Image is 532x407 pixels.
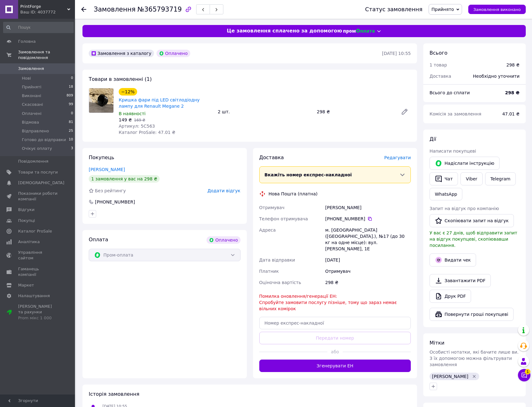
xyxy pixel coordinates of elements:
[67,93,73,99] span: 809
[430,157,500,170] button: Надіслати інструкцію
[430,350,519,367] span: Особисті нотатки, які бачите лише ви. З їх допомогою можна фільтрувати замовлення
[20,4,67,9] span: PrintForge
[69,128,73,134] span: 25
[18,304,58,321] span: [PERSON_NAME] та рахунки
[18,218,35,223] span: Покупці
[18,293,50,299] span: Налаштування
[206,236,240,244] div: Оплачено
[18,180,64,186] span: [DEMOGRAPHIC_DATA]
[22,128,49,134] span: Відправлено
[485,172,516,185] a: Telegram
[265,172,352,177] span: Вкажіть номер експрес-накладної
[18,239,40,245] span: Аналітика
[18,250,58,261] span: Управління сайтом
[89,76,152,82] span: Товари в замовленні (1)
[119,117,132,122] span: 149 ₴
[119,97,200,109] a: Кришка фари під LED світлодіодну лампу для Renault Megane 2
[525,369,530,375] span: 1
[398,105,411,118] a: Редагувати
[89,88,113,113] img: Кришка фари під LED світлодіодну лампу для Renault Megane 2
[324,277,412,288] div: 298 ₴
[430,111,481,116] span: Комісія за замовлення
[506,62,520,68] div: 298 ₴
[430,50,447,56] span: Всього
[89,175,160,183] div: 1 замовлення у вас на 298 ₴
[430,172,458,185] button: Чат
[430,308,514,321] button: Повернути гроші покупцеві
[18,159,48,164] span: Повідомлення
[259,257,295,262] span: Дата відправки
[71,111,73,116] span: 0
[22,84,41,90] span: Прийняті
[365,6,423,12] div: Статус замовлення
[18,228,52,234] span: Каталог ProSale
[18,315,58,321] div: Prom мікс 1 000
[518,369,530,381] button: Чат з покупцем1
[473,7,521,12] span: Замовлення виконано
[71,146,73,151] span: 3
[22,137,66,143] span: Готово до відправки
[18,191,58,202] span: Показники роботи компанії
[259,269,279,274] span: Платник
[259,205,285,210] span: Отримувач
[22,146,52,151] span: Очікує оплату
[18,169,58,175] span: Товари та послуги
[20,9,75,15] div: Ваш ID: 4037772
[430,90,470,95] span: Всього до сплати
[134,118,145,122] span: 169 ₴
[327,349,343,355] span: або
[81,6,86,12] div: Повернутися назад
[460,172,482,185] a: Viber
[89,167,125,172] a: [PERSON_NAME]
[95,188,126,193] span: Без рейтингу
[89,237,108,243] span: Оплата
[18,282,34,288] span: Маркет
[502,111,520,116] span: 47.01 ₴
[430,136,436,142] span: Дії
[324,224,412,254] div: м. [GEOGRAPHIC_DATA] ([GEOGRAPHIC_DATA].), №17 (до 30 кг на одне місце): вул. [PERSON_NAME], 1Е
[18,66,44,71] span: Замовлення
[215,107,314,116] div: 2 шт.
[430,214,514,227] button: Скопіювати запит на відгук
[157,50,190,57] div: Оплачено
[430,149,476,154] span: Написати покупцеві
[469,69,523,83] div: Необхідно уточнити
[430,206,499,211] span: Запит на відгук про компанію
[119,88,137,96] div: −12%
[430,188,462,200] a: WhatsApp
[69,120,73,125] span: 81
[22,93,41,99] span: Виконані
[430,230,517,248] span: У вас є 27 днів, щоб відправити запит на відгук покупцеві, скопіювавши посилання.
[119,130,175,135] span: Каталог ProSale: 47.01 ₴
[259,294,397,311] span: Помилка оновлення/генерації ЕН: Спробуйте замовити послугу пізніше, тому що зараз немає вільних к...
[468,5,526,14] button: Замовлення виконано
[3,22,74,33] input: Пошук
[22,76,31,81] span: Нові
[325,216,411,222] div: [PHONE_NUMBER]
[430,274,491,287] a: Завантажити PDF
[259,360,411,372] button: Згенерувати ЕН
[430,62,447,67] span: 1 товар
[382,51,411,56] time: [DATE] 10:55
[18,266,58,277] span: Гаманець компанії
[505,90,520,95] b: 298 ₴
[71,76,73,81] span: 0
[207,188,240,193] span: Додати відгук
[18,49,75,61] span: Замовлення та повідомлення
[384,155,411,160] span: Редагувати
[94,6,136,13] span: Замовлення
[18,207,34,213] span: Відгуки
[89,154,114,160] span: Покупець
[324,254,412,266] div: [DATE]
[119,124,155,129] span: Артикул: 5C563
[432,374,468,379] span: [PERSON_NAME]
[259,154,284,160] span: Доставка
[430,290,471,303] a: Друк PDF
[430,74,451,79] span: Доставка
[324,266,412,277] div: Отримувач
[259,216,308,221] span: Телефон отримувача
[18,39,36,44] span: Головна
[119,111,146,116] span: В наявності
[89,391,139,397] span: Історія замовлення
[324,202,412,213] div: [PERSON_NAME]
